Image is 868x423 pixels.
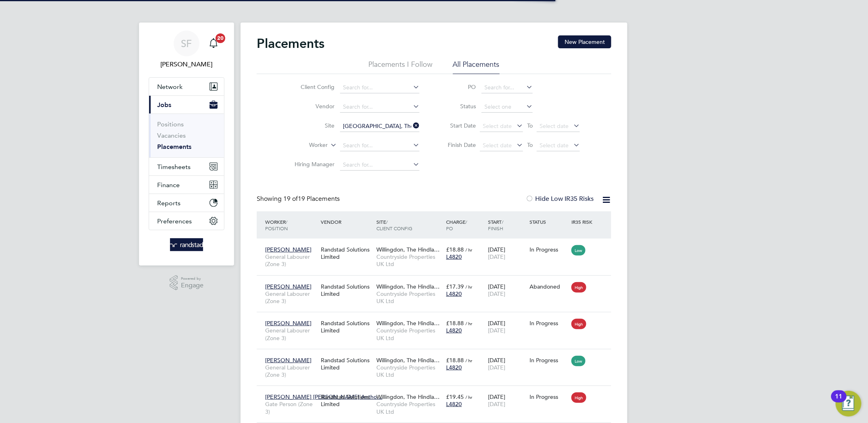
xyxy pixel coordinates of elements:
span: To [525,140,535,150]
span: General Labourer (Zone 3) [265,364,317,378]
span: £18.88 [446,246,464,253]
span: [DATE] [488,290,505,297]
span: Engage [181,282,204,289]
span: L4820 [446,400,462,408]
button: Jobs [149,96,224,113]
span: Countryside Properties UK Ltd [376,327,442,341]
div: Charge [444,215,486,235]
span: / hr [465,247,472,253]
span: £19.45 [446,393,464,400]
img: randstad-logo-retina.png [170,238,204,251]
span: / hr [465,320,472,326]
span: / Position [265,219,288,231]
span: Countryside Properties UK Ltd [376,290,442,305]
div: [DATE] [486,279,528,301]
span: [DATE] [488,364,505,371]
a: [PERSON_NAME]General Labourer (Zone 3)Randstad Solutions LimitedWillingdon, The Hindla…Countrysid... [263,352,611,359]
label: Start Date [440,122,476,129]
span: 19 of [283,195,298,203]
span: L4820 [446,364,462,371]
span: Low [571,356,586,366]
input: Search for... [340,140,419,151]
span: 19 Placements [283,195,340,203]
label: Finish Date [440,141,476,149]
span: High [571,319,586,329]
span: Powered by [181,275,204,282]
h2: Placements [257,35,324,52]
label: PO [440,83,476,91]
div: Site [374,215,444,235]
a: [PERSON_NAME]General Labourer (Zone 3)Randstad Solutions LimitedWillingdon, The Hindla…Countrysid... [263,315,611,322]
input: Search for... [340,82,419,93]
span: Low [571,245,586,256]
a: Go to home page [149,238,224,251]
a: Vacancies [157,132,186,139]
a: Positions [157,120,184,128]
div: In Progress [530,393,568,400]
span: Sheree Flatman [149,60,224,69]
li: All Placements [453,60,500,74]
span: 20 [216,33,225,43]
div: In Progress [530,320,568,327]
div: In Progress [530,246,568,253]
span: L4820 [446,327,462,334]
div: [DATE] [486,353,528,375]
span: [PERSON_NAME] [265,246,311,253]
span: Preferences [157,217,192,225]
span: Willingdon, The Hindla… [376,283,440,290]
a: [PERSON_NAME]General Labourer (Zone 3)Randstad Solutions LimitedWillingdon, The Hindla…Countrysid... [263,241,611,248]
span: Select date [483,122,512,130]
span: Finance [157,181,180,189]
button: Reports [149,194,224,212]
li: Placements I Follow [369,60,433,74]
span: To [525,120,535,131]
div: Abandoned [530,283,568,290]
input: Search for... [340,101,419,113]
span: Countryside Properties UK Ltd [376,364,442,378]
span: General Labourer (Zone 3) [265,327,317,341]
span: [PERSON_NAME] [265,357,311,364]
div: Start [486,215,528,235]
span: £18.88 [446,320,464,327]
span: High [571,282,586,293]
label: Site [288,122,334,129]
div: Worker [263,215,319,235]
span: / hr [465,357,472,363]
span: SF [181,38,192,49]
span: / Client Config [376,219,412,231]
div: Jobs [149,113,224,157]
label: Status [440,103,476,110]
button: Timesheets [149,158,224,175]
span: Reports [157,199,181,207]
span: Jobs [157,101,171,109]
div: IR35 Risk [569,215,597,229]
input: Search for... [340,159,419,171]
span: Network [157,83,183,91]
span: Willingdon, The Hindla… [376,393,440,400]
a: Placements [157,143,191,151]
span: / Finish [488,219,503,231]
nav: Main navigation [139,23,234,266]
span: Select date [540,122,569,130]
span: [PERSON_NAME] [265,283,311,290]
span: Select date [483,142,512,149]
span: Willingdon, The Hindla… [376,320,440,327]
a: 20 [206,31,222,56]
a: [PERSON_NAME] [PERSON_NAME] Antho…Gate Person (Zone 3)Randstad Solutions LimitedWillingdon, The H... [263,389,611,396]
button: New Placement [558,35,611,48]
span: Willingdon, The Hindla… [376,246,440,253]
span: / hr [465,394,472,400]
div: [DATE] [486,242,528,264]
span: £18.88 [446,357,464,364]
button: Open Resource Center, 11 new notifications [836,391,862,417]
span: High [571,392,586,403]
label: Client Config [288,83,334,91]
span: Countryside Properties UK Ltd [376,400,442,415]
span: General Labourer (Zone 3) [265,290,317,305]
a: [PERSON_NAME]General Labourer (Zone 3)Randstad Solutions LimitedWillingdon, The Hindla…Countrysid... [263,279,611,285]
a: SF[PERSON_NAME] [149,31,224,69]
span: / hr [465,284,472,290]
div: [DATE] [486,316,528,338]
span: £17.39 [446,283,464,290]
span: [DATE] [488,327,505,334]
